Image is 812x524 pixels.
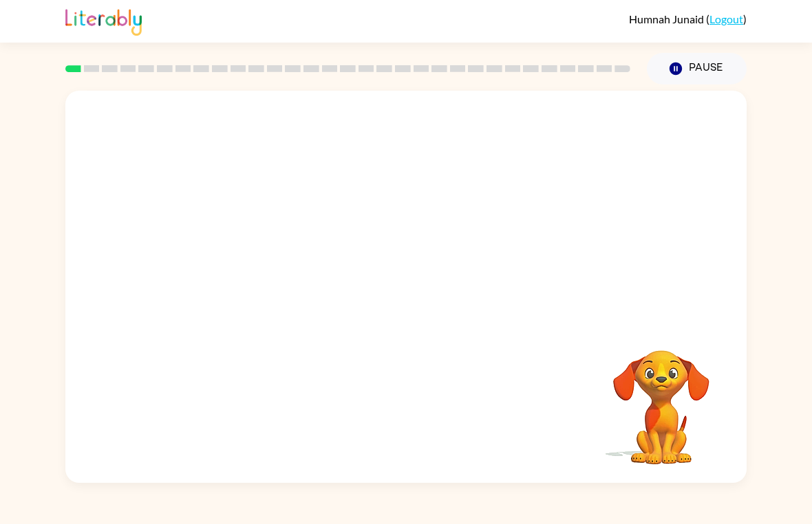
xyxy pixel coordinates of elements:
[629,12,706,25] span: Humnah Junaid
[629,12,747,25] div: ( )
[647,53,747,84] button: Pause
[709,12,743,25] a: Logout
[592,329,730,466] video: Your browser must support playing .mp4 files to use Literably. Please try using another browser.
[65,5,142,36] img: Literably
